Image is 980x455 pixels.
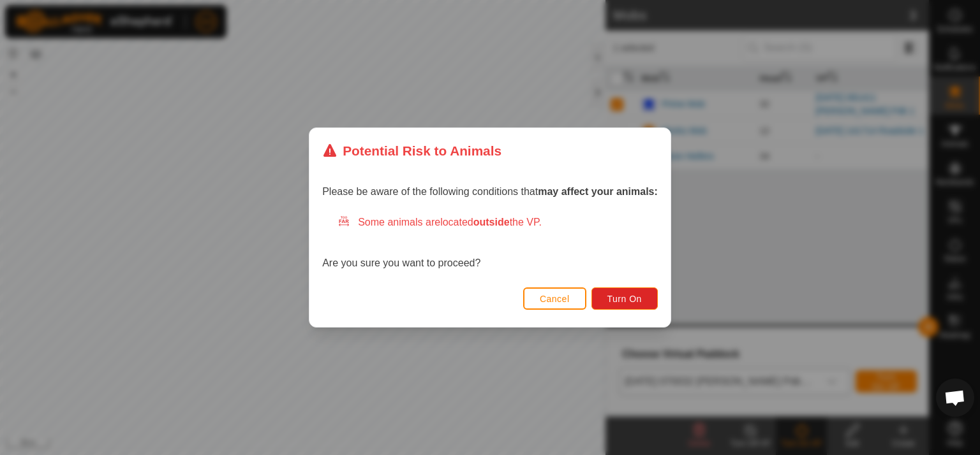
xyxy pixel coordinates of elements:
[338,215,658,230] div: Some animals are
[540,294,570,304] span: Cancel
[523,287,586,310] button: Cancel
[591,287,658,310] button: Turn On
[607,294,642,304] span: Turn On
[538,186,658,197] strong: may affect your animals:
[322,186,658,197] span: Please be aware of the following conditions that
[322,215,658,271] div: Are you sure you want to proceed?
[936,379,974,417] div: Open chat
[322,141,501,161] div: Potential Risk to Animals
[440,217,542,227] span: located the VP.
[473,217,510,227] strong: outside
